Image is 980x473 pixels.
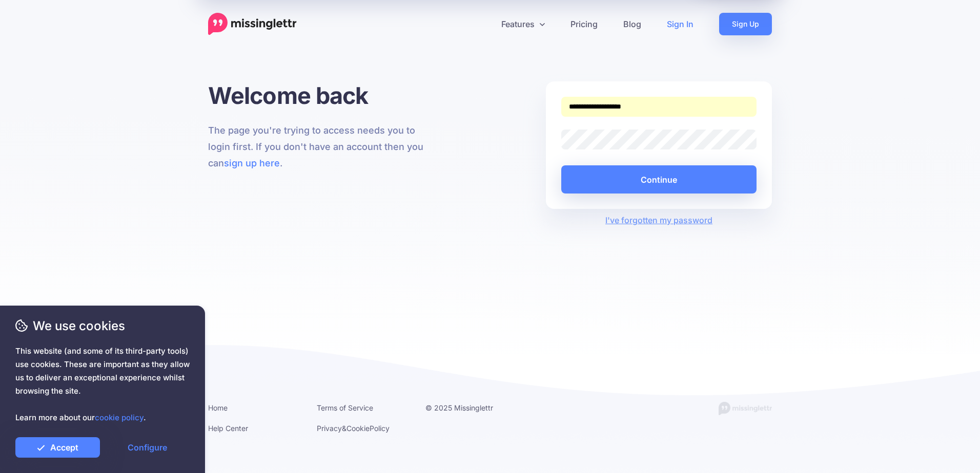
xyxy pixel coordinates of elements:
a: Sign Up [719,13,772,35]
a: Privacy [317,424,342,433]
a: Pricing [558,13,610,35]
h1: Welcome back [208,81,434,110]
a: sign up here [224,158,280,168]
a: Cookie [346,424,370,433]
a: Configure [105,437,190,458]
a: Features [488,13,558,35]
li: © 2025 Missinglettr [425,401,519,414]
span: We use cookies [15,317,190,335]
a: Terms of Service [317,403,373,412]
a: I've forgotten my password [605,215,712,225]
a: Blog [610,13,654,35]
li: & Policy [317,422,410,435]
a: Help Center [208,424,248,433]
a: Accept [15,437,100,458]
a: Home [208,403,228,412]
a: cookie policy [95,413,144,422]
button: Continue [561,165,757,193]
span: This website (and some of its third-party tools) use cookies. These are important as they allow u... [15,345,190,424]
p: The page you're trying to access needs you to login first. If you don't have an account then you ... [208,122,434,171]
a: Sign In [654,13,706,35]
